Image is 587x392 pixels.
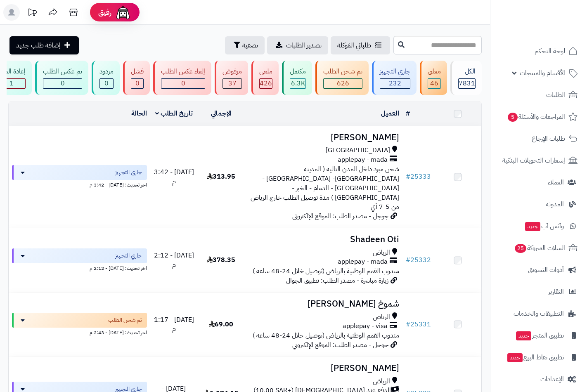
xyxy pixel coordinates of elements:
div: 426 [260,79,272,88]
span: تطبيق المتجر [515,330,564,341]
span: العملاء [548,177,564,188]
span: زيارة مباشرة - مصدر الطلب: تطبيق الجوال [286,276,388,286]
div: معلق [428,67,441,76]
span: جاري التجهيز [115,168,142,177]
h3: [PERSON_NAME] [248,364,399,373]
span: طلباتي المُوكلة [337,40,371,50]
span: 37 [228,78,237,88]
span: 313.95 [207,172,235,182]
span: جديد [516,331,531,340]
span: وآتس آب [524,220,564,232]
span: التقارير [548,286,564,298]
a: العملاء [495,172,582,192]
span: مندوب القمم الوطنية بالرياض (توصيل خلال 24-48 ساعه ) [253,266,399,276]
a: إشعارات التحويلات البنكية [495,151,582,170]
a: # [406,109,410,118]
div: 0 [131,79,143,88]
h3: Shadeen Oti [248,235,399,244]
a: طلبات الإرجاع [495,129,582,149]
span: 626 [337,78,349,88]
div: مكتمل [290,67,306,76]
img: ai-face.png [115,4,131,21]
a: فشل 0 [121,61,151,95]
a: الإجمالي [211,109,232,118]
a: تصدير الطلبات [267,36,328,54]
button: تصفية [225,36,265,54]
span: إضافة طلب جديد [16,40,61,50]
a: طلباتي المُوكلة [331,36,390,54]
span: جوجل - مصدر الطلب: الموقع الإلكتروني [292,340,388,350]
span: الأقسام والمنتجات [520,67,565,79]
span: إشعارات التحويلات البنكية [502,155,565,166]
a: معلق 46 [418,61,449,95]
a: تحديثات المنصة [22,4,43,23]
a: تم شحن الطلب 626 [314,61,370,95]
div: الكل [458,67,476,76]
div: جاري التجهيز [380,67,410,76]
span: التطبيقات والخدمات [514,308,564,319]
a: المراجعات والأسئلة5 [495,107,582,127]
div: 0 [100,79,113,88]
div: تم عكس الطلب [43,67,82,76]
span: لوحة التحكم [535,45,565,57]
span: جوجل - مصدر الطلب: الموقع الإلكتروني [292,211,388,221]
a: إضافة طلب جديد [9,36,79,54]
span: # [406,319,410,329]
span: تصدير الطلبات [286,40,322,50]
span: applepay - mada [338,155,388,165]
a: التطبيقات والخدمات [495,304,582,324]
a: مردود 0 [90,61,121,95]
span: 378.35 [207,255,235,265]
span: [DATE] - 3:42 م [154,167,194,187]
a: الكل7831 [449,61,483,95]
span: 5 [508,113,518,122]
div: 626 [324,79,362,88]
div: 0 [161,79,205,88]
span: جديد [525,222,540,231]
span: 6.3K [291,78,305,88]
a: مكتمل 6.3K [280,61,314,95]
a: المدونة [495,194,582,214]
div: تم شحن الطلب [323,67,362,76]
a: وآتس آبجديد [495,216,582,236]
span: 25 [515,244,526,253]
span: 0 [104,78,109,88]
span: [DATE] - 1:17 م [154,315,194,334]
span: 1 [9,78,14,88]
a: إلغاء عكس الطلب 0 [151,61,213,95]
span: أدوات التسويق [528,264,564,276]
span: جاري التجهيز [115,252,142,260]
h3: [PERSON_NAME] [248,133,399,142]
span: تصفية [242,40,258,50]
span: 0 [135,78,140,88]
a: تطبيق المتجرجديد [495,326,582,345]
a: التقارير [495,282,582,302]
h3: شموخ [PERSON_NAME] [248,299,399,309]
a: تطبيق نقاط البيعجديد [495,347,582,367]
div: 46 [428,79,440,88]
span: المراجعات والأسئلة [507,111,565,123]
div: مرفوض [222,67,242,76]
div: إلغاء عكس الطلب [161,67,205,76]
div: 37 [223,79,241,88]
span: 69.00 [209,319,233,329]
a: جاري التجهيز 232 [370,61,418,95]
a: الإعدادات [495,369,582,389]
div: 232 [380,79,410,88]
div: اخر تحديث: [DATE] - 3:42 م [12,180,147,189]
span: تم شحن الطلب [108,316,142,324]
a: #25332 [406,255,431,265]
span: تطبيق نقاط البيع [507,352,564,363]
span: الرياض [373,312,390,322]
a: الطلبات [495,85,582,105]
span: 46 [430,78,438,88]
a: السلات المتروكة25 [495,238,582,258]
a: تاريخ الطلب [155,109,193,118]
span: 7831 [459,78,475,88]
a: ملغي 426 [250,61,280,95]
div: اخر تحديث: [DATE] - 2:12 م [12,263,147,272]
span: # [406,255,410,265]
a: أدوات التسويق [495,260,582,280]
span: 232 [389,78,401,88]
span: الإعدادات [540,373,564,385]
